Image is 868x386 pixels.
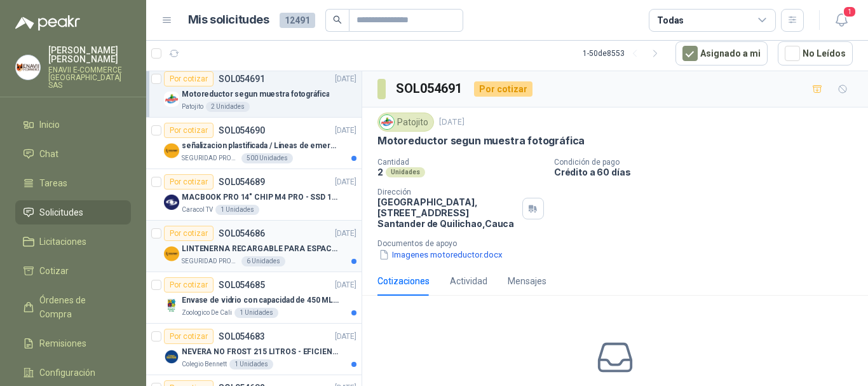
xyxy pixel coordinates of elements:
div: Por cotizar [474,81,532,97]
img: Company Logo [164,349,179,364]
a: Por cotizarSOL054691[DATE] Company LogoMotoreductor segun muestra fotográficaPatojito2 Unidades [146,66,362,118]
p: NEVERA NO FROST 215 LITROS - EFICIENCIA ENERGETICA A [182,346,340,358]
div: Por cotizar [164,123,214,138]
div: Por cotizar [164,174,214,190]
span: 12491 [280,13,315,28]
p: Zoologico De Cali [182,308,232,318]
div: Mensajes [508,274,546,288]
button: No Leídos [778,41,853,65]
img: Company Logo [380,115,394,129]
p: Motoreductor segun muestra fotográfica [377,134,585,148]
div: 2 Unidades [206,102,250,112]
p: SEGURIDAD PROVISER LTDA [182,153,239,163]
div: Por cotizar [164,71,214,86]
a: Órdenes de Compra [15,288,131,326]
p: Crédito a 60 días [554,167,863,177]
a: Licitaciones [15,230,131,254]
a: Configuración [15,361,131,385]
p: MACBOOK PRO 14" CHIP M4 PRO - SSD 1TB RAM 24GB [182,191,340,203]
p: [DATE] [335,331,356,343]
a: Por cotizarSOL054690[DATE] Company Logoseñalizacion plastificada / Líneas de emergenciaSEGURIDAD ... [146,118,362,169]
button: 1 [830,9,853,32]
div: Actividad [450,274,487,288]
p: [GEOGRAPHIC_DATA], [STREET_ADDRESS] Santander de Quilichao , Cauca [377,196,517,229]
div: 1 Unidades [229,359,273,369]
h1: Mis solicitudes [188,11,269,29]
div: Por cotizar [164,226,214,241]
p: Envase de vidrio con capacidad de 450 ML – 9X8X8 CM Caja x 12 unidades [182,294,340,307]
div: 1 Unidades [215,205,259,215]
p: [DATE] [439,116,465,128]
p: Condición de pago [554,158,863,167]
p: Documentos de apoyo [377,239,863,248]
a: Inicio [15,113,131,137]
p: SOL054686 [219,229,265,238]
a: Tareas [15,171,131,195]
span: Inicio [39,118,60,132]
p: 2 [377,167,383,177]
p: ENAVII E-COMMERCE [GEOGRAPHIC_DATA] SAS [48,66,131,89]
a: Por cotizarSOL054683[DATE] Company LogoNEVERA NO FROST 215 LITROS - EFICIENCIA ENERGETICA AColegi... [146,324,362,375]
p: [DATE] [335,279,356,291]
p: [DATE] [335,228,356,240]
div: Cotizaciones [377,274,430,288]
p: SOL054683 [219,332,265,341]
span: Cotizar [39,264,69,278]
div: Todas [657,13,684,27]
span: Órdenes de Compra [39,293,119,321]
button: Asignado a mi [675,41,768,65]
span: Configuración [39,366,95,380]
div: 1 - 50 de 8553 [583,43,665,64]
p: Colegio Bennett [182,359,227,369]
p: [PERSON_NAME] [PERSON_NAME] [48,46,131,64]
img: Company Logo [16,55,40,79]
span: Licitaciones [39,235,86,249]
a: Por cotizarSOL054689[DATE] Company LogoMACBOOK PRO 14" CHIP M4 PRO - SSD 1TB RAM 24GBCaracol TV1 ... [146,169,362,221]
span: Remisiones [39,336,86,350]
p: Dirección [377,188,517,196]
img: Company Logo [164,143,179,158]
button: Imagenes motoreductor.docx [377,248,504,261]
div: Unidades [386,167,425,177]
p: SOL054685 [219,280,265,289]
img: Company Logo [164,298,179,313]
img: Company Logo [164,195,179,210]
img: Logo peakr [15,15,80,31]
p: SOL054689 [219,177,265,186]
a: Chat [15,142,131,166]
div: 500 Unidades [241,153,293,163]
a: Remisiones [15,331,131,355]
img: Company Logo [164,92,179,107]
p: Caracol TV [182,205,213,215]
a: Solicitudes [15,200,131,224]
span: Solicitudes [39,205,83,219]
a: Por cotizarSOL054686[DATE] Company LogoLINTENERNA RECARGABLE PARA ESPACIOS ABIERTOS 100-120MTSSEG... [146,221,362,272]
div: 6 Unidades [241,256,285,266]
span: Tareas [39,176,67,190]
p: Motoreductor segun muestra fotográfica [182,88,329,100]
p: [DATE] [335,125,356,137]
img: Company Logo [164,246,179,261]
span: 1 [843,6,857,18]
p: señalizacion plastificada / Líneas de emergencia [182,140,340,152]
span: Chat [39,147,58,161]
div: Patojito [377,113,434,132]
span: search [333,15,342,24]
div: Por cotizar [164,277,214,293]
div: 1 Unidades [234,308,278,318]
p: SOL054690 [219,126,265,135]
p: Cantidad [377,158,544,167]
h3: SOL054691 [396,79,464,99]
p: Patojito [182,102,203,112]
a: Por cotizarSOL054685[DATE] Company LogoEnvase de vidrio con capacidad de 450 ML – 9X8X8 CM Caja x... [146,272,362,324]
p: LINTENERNA RECARGABLE PARA ESPACIOS ABIERTOS 100-120MTS [182,243,340,255]
p: [DATE] [335,73,356,85]
a: Cotizar [15,259,131,283]
p: SOL054691 [219,74,265,83]
div: Por cotizar [164,329,214,344]
p: [DATE] [335,176,356,188]
p: SEGURIDAD PROVISER LTDA [182,256,239,266]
